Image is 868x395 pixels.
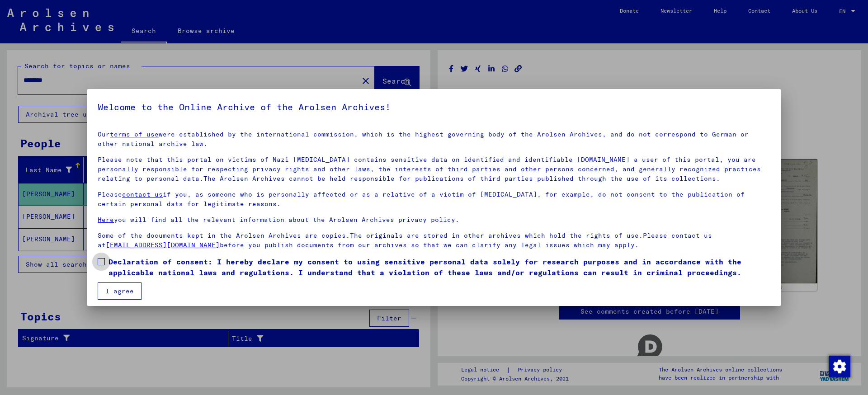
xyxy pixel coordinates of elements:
a: contact us [122,190,163,198]
a: [EMAIL_ADDRESS][DOMAIN_NAME] [106,241,220,249]
p: you will find all the relevant information about the Arolsen Archives privacy policy. [98,215,770,225]
p: Our were established by the international commission, which is the highest governing body of the ... [98,130,770,149]
a: Here [98,216,114,224]
p: Please note that this portal on victims of Nazi [MEDICAL_DATA] contains sensitive data on identif... [98,155,770,183]
button: I agree [98,282,142,300]
span: Declaration of consent: I hereby declare my consent to using sensitive personal data solely for r... [108,256,770,278]
h5: Welcome to the Online Archive of the Arolsen Archives! [98,100,770,114]
a: terms of use [110,130,159,138]
div: Change consent [828,355,850,377]
p: Some of the documents kept in the Arolsen Archives are copies.The originals are stored in other a... [98,231,770,250]
p: Please if you, as someone who is personally affected or as a relative of a victim of [MEDICAL_DAT... [98,190,770,209]
img: Change consent [829,356,850,377]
